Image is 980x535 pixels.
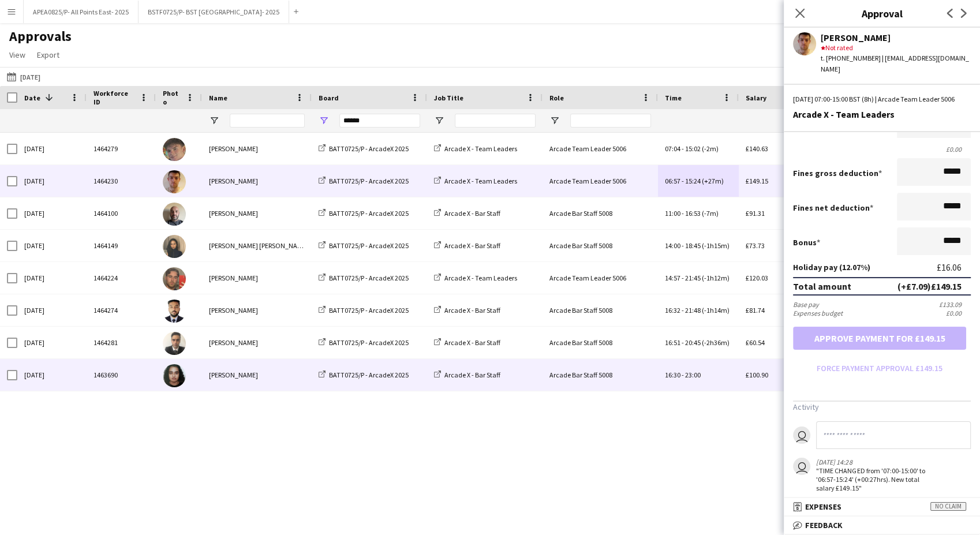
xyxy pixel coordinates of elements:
button: Open Filter Menu [209,115,219,126]
span: 20:45 [685,338,701,347]
a: BATT0725/P - ArcadeX 2025 [319,274,409,282]
div: [PERSON_NAME] [202,327,312,358]
a: BATT0725/P - ArcadeX 2025 [319,209,409,218]
div: t. [PHONE_NUMBER] | [EMAIL_ADDRESS][DOMAIN_NAME] [821,53,971,74]
div: £0.00 [793,145,971,154]
mat-expansion-panel-header: ExpensesNo claim [784,498,980,515]
a: View [5,47,30,62]
label: Fines gross deduction [793,168,882,178]
span: 16:53 [685,209,701,218]
a: Arcade X - Bar Staff [434,306,500,315]
a: Arcade X - Bar Staff [434,241,500,250]
span: - [682,338,684,347]
span: 16:32 [665,306,680,315]
span: Date [24,93,40,102]
img: George Obyrne [163,267,186,290]
div: Arcade Bar Staff 5008 [543,294,658,326]
span: BATT0725/P - ArcadeX 2025 [329,371,409,379]
div: [DATE] [17,133,87,164]
a: Arcade X - Team Leaders [434,274,517,282]
span: 11:00 [665,209,680,218]
span: £100.90 [746,371,768,379]
span: (-1h14m) [702,306,730,315]
span: Job Title [434,93,463,102]
div: [PERSON_NAME] [202,197,312,229]
span: Arcade X - Bar Staff [444,306,500,315]
span: Feedback [805,520,843,530]
span: BATT0725/P - ArcadeX 2025 [329,209,409,218]
div: [PERSON_NAME] [821,32,971,43]
div: 1463690 [87,359,156,391]
mat-expansion-panel-header: Feedback [784,517,980,534]
div: Arcade Bar Staff 5008 [543,197,658,229]
span: (+27m) [702,177,724,185]
label: Bonus [793,237,820,248]
span: (-1h12m) [702,274,730,282]
button: Open Filter Menu [549,115,560,126]
span: BATT0725/P - ArcadeX 2025 [329,306,409,315]
span: BATT0725/P - ArcadeX 2025 [329,274,409,282]
span: (-7m) [702,209,719,218]
a: Export [32,47,64,62]
img: Damien Fisher [163,203,186,226]
div: [PERSON_NAME] [PERSON_NAME] [202,230,312,261]
a: BATT0725/P - ArcadeX 2025 [319,306,409,315]
div: Arcade Team Leader 5006 [543,262,658,294]
span: - [682,306,684,315]
span: (-2m) [702,144,719,153]
div: 1464279 [87,133,156,164]
span: Arcade X - Team Leaders [444,274,517,282]
span: BATT0725/P - ArcadeX 2025 [329,338,409,347]
span: £91.31 [746,209,765,218]
span: Workforce ID [93,89,135,106]
label: Holiday pay (12.07%) [793,262,870,272]
span: BATT0725/P - ArcadeX 2025 [329,241,409,250]
div: £133.09 [939,300,971,309]
span: Export [37,50,59,60]
span: (-2h36m) [702,338,730,347]
a: Arcade X - Bar Staff [434,338,500,347]
span: 15:02 [685,144,701,153]
span: 21:45 [685,274,701,282]
img: Shivam Shah [163,300,186,323]
div: [DATE] [17,262,87,294]
button: [DATE] [5,70,43,84]
div: Arcade X - Team Leaders [793,109,971,119]
span: £60.54 [746,338,765,347]
span: 07:04 [665,144,680,153]
span: Role [549,93,564,102]
span: 14:00 [665,241,680,250]
div: Not rated [821,43,971,53]
img: Shusmita Shusmita [163,235,186,258]
div: "TIME CHANGED from '07:00-15:00' to '06:57-15:24' (+00:27hrs). New total salary £149.15" [816,466,935,492]
span: Time [665,93,682,102]
div: Arcade Bar Staff 5008 [543,359,658,391]
span: BATT0725/P - ArcadeX 2025 [329,144,409,153]
div: 1464281 [87,327,156,358]
div: 1464230 [87,165,156,197]
span: Arcade X - Bar Staff [444,209,500,218]
span: Arcade X - Team Leaders [444,177,517,185]
button: Open Filter Menu [434,115,444,126]
span: Salary [746,93,766,102]
div: 1464274 [87,294,156,326]
span: - [682,371,684,379]
a: BATT0725/P - ArcadeX 2025 [319,144,409,153]
span: - [682,241,684,250]
input: Board Filter Input [339,114,420,128]
span: £73.73 [746,241,765,250]
button: APEA0825/P- All Points East- 2025 [24,1,139,23]
h3: Approval [784,6,980,21]
span: 18:45 [685,241,701,250]
div: Arcade Team Leader 5006 [543,165,658,197]
img: Ronan Gaffney [163,170,186,193]
div: Arcade Team Leader 5006 [543,133,658,164]
div: (+£7.09) £149.15 [897,280,962,292]
div: [DATE] 07:00-15:00 BST (8h) | Arcade Team Leader 5006 [793,94,971,104]
span: (-1h15m) [702,241,730,250]
div: 1464224 [87,262,156,294]
a: BATT0725/P - ArcadeX 2025 [319,241,409,250]
span: 16:51 [665,338,680,347]
img: Alexander Swaine [163,138,186,161]
div: [PERSON_NAME] [202,133,312,164]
